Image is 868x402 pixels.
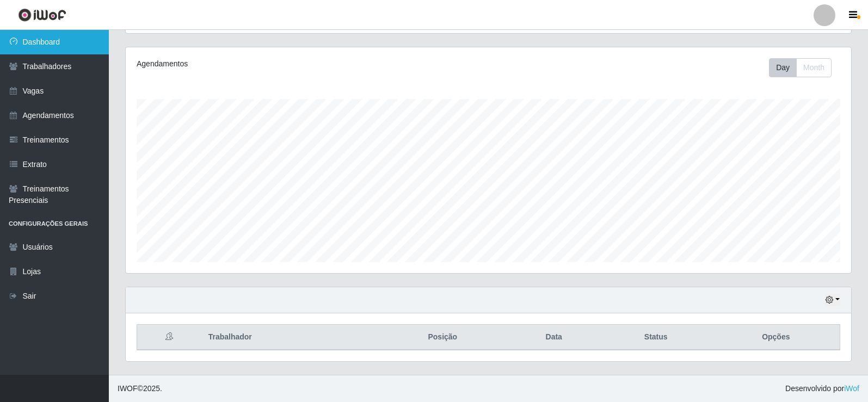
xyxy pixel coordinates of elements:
[796,58,832,77] button: Month
[18,8,66,22] img: CoreUI Logo
[377,325,508,350] th: Posição
[844,384,859,393] a: iWof
[118,383,162,394] span: © 2025 .
[769,58,797,77] button: Day
[202,325,377,350] th: Trabalhador
[508,325,600,350] th: Data
[712,325,840,350] th: Opções
[785,383,859,394] span: Desenvolvido por
[118,384,138,393] span: IWOF
[769,58,832,77] div: First group
[137,58,420,70] div: Agendamentos
[600,325,712,350] th: Status
[769,58,840,77] div: Toolbar with button groups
